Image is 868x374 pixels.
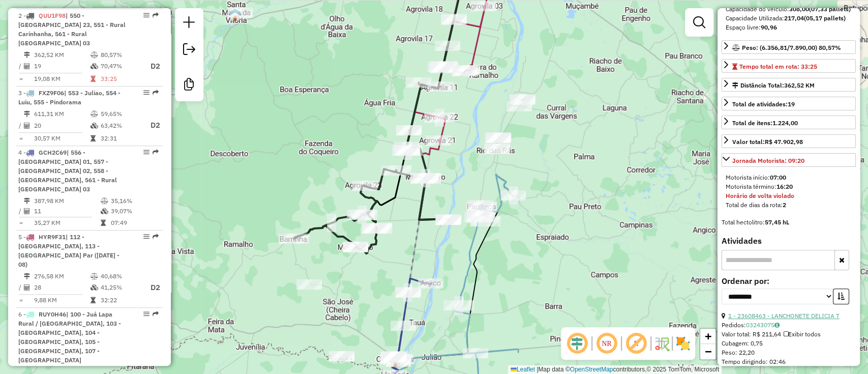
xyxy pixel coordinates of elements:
a: Jornada Motorista: 09:20 [722,153,856,167]
td: 362,52 KM [34,50,90,60]
td: 19 [34,60,90,73]
strong: (05,17 pallets) [804,14,846,22]
td: / [18,119,23,132]
i: % de utilização do peso [101,198,108,204]
i: Total de Atividades [24,63,30,69]
div: Tempo dirigindo: 02:46 [722,357,856,366]
div: Atividade não roteirizada - DISTRIBUIDORA DE BEBIDAS CARINHANHA LTDA [381,352,406,362]
div: Atividade não roteirizada - MERCADINHO SaO JOSE [510,94,535,104]
span: | 100 - Juá Lapa Rural / [GEOGRAPHIC_DATA], 103 - [GEOGRAPHIC_DATA], 104 - [GEOGRAPHIC_DATA], 105... [18,310,121,364]
div: Atividade não roteirizada - VALMIR [486,133,511,143]
td: 32:22 [100,295,141,305]
img: RT PA - Santa Maria da Vitória [228,8,242,21]
td: 80,57% [100,50,141,60]
div: Atividade não roteirizada - AG DISTRIBUIDORA DE [484,143,510,154]
span: QUU1F98 [39,12,66,19]
td: 35,27 KM [34,218,100,228]
td: 19,08 KM [34,74,90,84]
div: Espaço livre: [726,23,852,32]
td: 276,58 KM [34,271,90,281]
span: 5 - [18,233,119,268]
em: Rota exportada [153,12,159,18]
em: Rota exportada [153,234,159,240]
span: 362,52 KM [784,81,815,89]
span: | 550 - [GEOGRAPHIC_DATA] 23, 551 - Rural Carinhanha, 561 - Rural [GEOGRAPHIC_DATA] 03 [18,12,126,47]
a: Zoom in [700,329,715,344]
a: Peso: (6.356,81/7.890,00) 80,57% [722,40,856,54]
a: 1 - 23608463 - LANCHONETE DELICIA T [728,312,840,320]
div: Capacidade Utilizada: [726,14,852,23]
strong: 217,04 [784,14,804,22]
strong: R$ 47.902,98 [765,138,803,146]
strong: 16:20 [776,183,793,190]
em: Rota exportada [153,311,159,317]
div: Atividade não roteirizada - BAR QUIOSQUE DA PRAC [485,132,511,142]
span: | 556 - [GEOGRAPHIC_DATA] 01, 557 - [GEOGRAPHIC_DATA] 02, 558 - [GEOGRAPHIC_DATA], 561 - Rural [G... [18,149,117,193]
td: 59,65% [100,109,141,119]
div: Jornada Motorista: 09:20 [722,169,856,214]
em: Opções [143,234,149,240]
div: Atividade não roteirizada - MERC E SORVETERIA GE [296,279,322,290]
td: 35,16% [110,196,159,206]
td: / [18,281,23,294]
td: = [18,133,23,143]
strong: 07:00 [770,174,786,181]
span: 4 - [18,149,117,193]
strong: Horário de volta violado [726,192,794,199]
i: Tempo total em rota [101,220,106,226]
span: Ocultar NR [594,331,619,356]
i: Tempo total em rota [91,135,96,141]
img: Exibir/Ocultar setores [675,335,691,352]
h4: Atividades [722,236,856,246]
em: Rota exportada [153,149,159,155]
td: 611,31 KM [34,109,90,119]
td: 39,07% [110,206,159,216]
div: Atividade não roteirizada - BAR DO GERA [510,95,535,105]
span: Total de atividades: [732,100,795,108]
i: Distância Total [24,111,30,117]
span: 2 - [18,12,126,47]
td: 30,57 KM [34,133,90,143]
div: Atividade não roteirizada - DISTRIBUIDORA DE BEBIDAS CARINHANHA LTDA [380,352,406,362]
td: = [18,295,23,305]
i: Total de Atividades [24,208,30,214]
div: Distância Total: [732,81,815,90]
div: Atividade não roteirizada - LUCIENE PEREIRA DA SILVA [227,8,253,18]
div: Atividade não roteirizada - AG DISTRIBUIDORA DE [485,143,510,154]
td: = [18,74,23,84]
i: Distância Total [24,273,30,279]
i: Observações [774,322,780,328]
span: GCH2C69 [39,149,67,156]
a: Nova sessão e pesquisa [179,12,199,35]
span: 6 - [18,310,121,364]
span: | 553 - Juliao, 554 - Luiu, 555 - Pindorama [18,89,121,106]
i: Tempo total em rota [91,76,96,82]
i: % de utilização da cubagem [91,123,98,129]
a: 03243075 [746,321,780,329]
a: Exportar sessão [179,39,199,62]
a: OpenStreetMap [570,366,613,373]
p: D2 [142,120,160,131]
p: D2 [142,282,160,294]
td: 9,88 KM [34,295,90,305]
span: 3 - [18,89,121,106]
div: Total de dias da rota: [726,200,852,210]
td: 11 [34,206,100,216]
em: Rota exportada [153,90,159,96]
div: Map data © contributors,© 2025 TomTom, Microsoft [508,365,722,374]
strong: 57,45 hL [765,218,789,226]
span: Exibir rótulo [624,331,648,356]
strong: 19 [788,100,795,108]
strong: (07,33 pallets) [809,5,851,13]
td: / [18,206,23,216]
div: Valor total: [732,137,803,147]
a: Leaflet [511,366,535,373]
td: 63,42% [100,119,141,132]
i: Distância Total [24,52,30,58]
i: Total de Atividades [24,284,30,291]
i: % de utilização da cubagem [101,208,108,214]
td: 20 [34,119,90,132]
span: FXZ9F06 [39,89,64,97]
em: Opções [143,12,149,18]
div: Total hectolitro: [722,218,856,227]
